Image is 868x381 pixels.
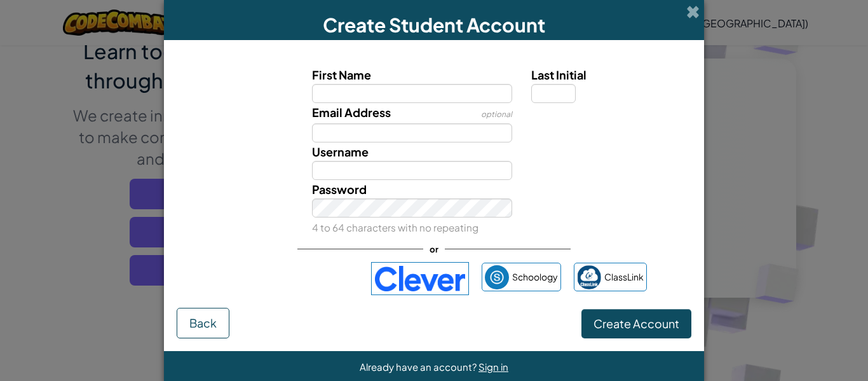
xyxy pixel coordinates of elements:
[485,265,509,289] img: schoology.png
[312,67,371,82] span: First Name
[371,262,469,295] img: clever-logo-blue.png
[312,105,391,120] span: Email Address
[312,182,367,197] span: Password
[512,268,558,286] span: Schoology
[604,268,644,286] span: ClassLink
[577,265,601,289] img: classlink-logo-small.png
[215,265,365,293] iframe: Sign in with Google Button
[581,309,691,338] button: Create Account
[481,109,512,119] span: optional
[423,240,445,258] span: or
[593,316,679,331] span: Create Account
[323,13,545,37] span: Create Student Account
[312,144,369,159] span: Username
[478,361,508,373] a: Sign in
[531,67,587,82] span: Last Initial
[177,308,229,338] button: Back
[360,361,478,373] span: Already have an account?
[189,315,217,330] span: Back
[312,221,478,233] small: 4 to 64 characters with no repeating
